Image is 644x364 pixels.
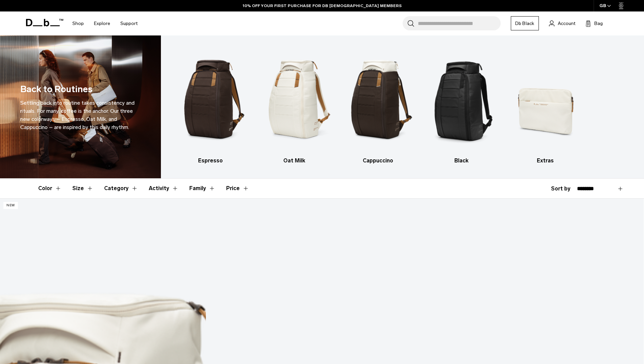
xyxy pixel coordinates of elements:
[72,11,84,35] a: Shop
[426,46,498,165] a: Db Black
[258,46,330,153] img: Db
[67,11,143,35] nav: Main Navigation
[558,20,575,27] span: Account
[149,179,178,198] button: Toggle Filter
[342,46,414,153] img: Db
[426,157,498,165] h3: Black
[20,99,141,131] p: Settling back into routine takes consistency and rituals. For many, coffee is the anchor. Our thr...
[120,11,138,35] a: Support
[342,46,414,165] li: 3 / 5
[342,46,414,165] a: Db Cappuccino
[509,46,581,165] a: Db Extras
[509,157,581,165] h3: Extras
[174,157,246,165] h3: Espresso
[94,11,110,35] a: Explore
[38,179,62,198] button: Toggle Filter
[104,179,138,198] button: Toggle Filter
[189,179,215,198] button: Toggle Filter
[426,46,498,153] img: Db
[174,46,246,165] li: 1 / 5
[258,157,330,165] h3: Oat Milk
[20,82,93,96] h1: Back to Routines
[594,20,603,27] span: Bag
[509,46,581,153] img: Db
[3,202,18,209] p: New
[258,46,330,165] a: Db Oat Milk
[426,46,498,165] li: 4 / 5
[72,179,93,198] button: Toggle Filter
[509,46,581,165] li: 5 / 5
[258,46,330,165] li: 2 / 5
[342,157,414,165] h3: Cappuccino
[243,3,402,9] a: 10% OFF YOUR FIRST PURCHASE FOR DB [DEMOGRAPHIC_DATA] MEMBERS
[174,46,246,153] img: Db
[226,179,249,198] button: Toggle Price
[174,46,246,165] a: Db Espresso
[586,19,603,27] button: Bag
[511,16,539,30] a: Db Black
[549,19,575,27] a: Account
